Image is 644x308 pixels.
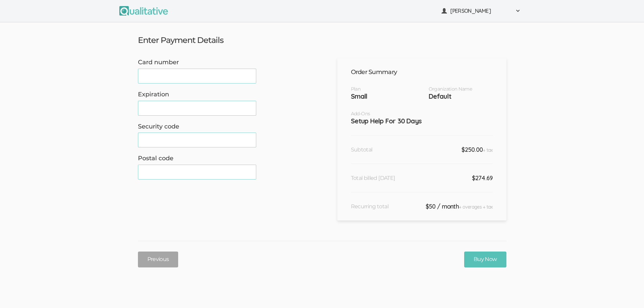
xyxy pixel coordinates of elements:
h5: Subtotal [351,146,373,153]
span: [PERSON_NAME] [450,7,511,15]
input: Buy Now [464,252,506,267]
button: Previous [138,252,178,267]
label: Postal code [138,154,185,163]
img: Qualitative [119,6,168,16]
h4: Order Summary [351,68,493,76]
h4: $274.69 [472,174,493,182]
h6: Organization Name [429,86,493,92]
iframe: Chat Widget [610,276,644,308]
label: Expiration [138,90,185,99]
iframe: Secure card number input frame [142,73,252,79]
h4: $250.00 [461,146,493,153]
h6: Plan [351,86,415,92]
span: + tax [483,147,493,153]
button: [PERSON_NAME] [437,3,525,19]
h4: Setup Help For 30 Days [351,117,493,125]
h3: Enter Payment Details [138,36,224,45]
iframe: Secure postal code input frame [142,169,252,175]
h4: Default [429,92,493,100]
label: Security code [138,122,185,131]
label: Card number [138,58,185,67]
iframe: Secure CVC input frame [142,137,252,143]
h5: Total billed [DATE] [351,175,395,181]
h4: $50 / month [426,203,493,210]
iframe: Secure expiration date input frame [142,105,252,111]
h4: Small [351,92,415,100]
h6: Add-Ons [351,111,493,117]
h5: Recurring total [351,203,388,210]
span: + overages + tax [459,204,493,210]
